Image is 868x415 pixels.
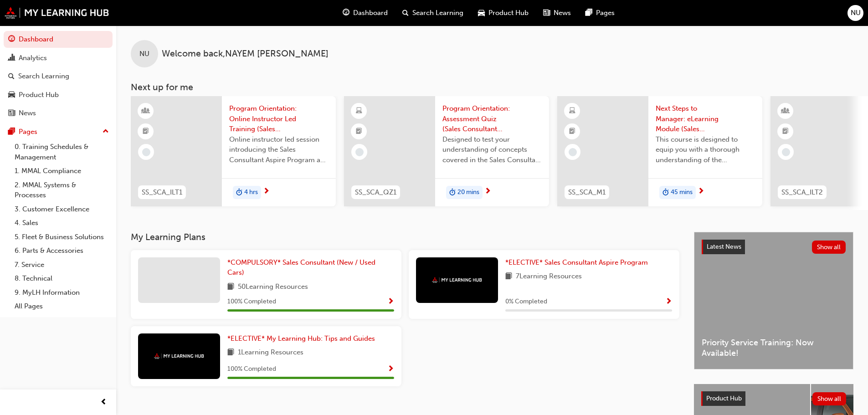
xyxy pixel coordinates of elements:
[227,333,379,344] a: *ELECTIVE* My Learning Hub: Tips and Guides
[387,364,394,375] button: Show Progress
[488,8,529,18] span: Product Hub
[4,50,113,67] a: Analytics
[19,53,47,63] div: Analytics
[238,282,308,293] span: 50 Learning Resources
[516,271,582,282] span: 7 Learning Resources
[442,134,542,165] span: Designed to test your understanding of concepts covered in the Sales Consultant Aspire Program 'P...
[355,187,396,198] span: SS_SCA_QZ1
[4,68,113,85] a: Search Learning
[131,232,679,242] h3: My Learning Plans
[11,258,113,272] a: 7. Service
[505,258,648,266] span: *ELECTIVE* Sales Consultant Aspire Program
[227,257,394,278] a: *COMPULSORY* Sales Consultant (New / Used Cars)
[782,105,789,117] span: learningResourceType_INSTRUCTOR_LED-icon
[103,126,109,138] span: up-icon
[557,96,762,206] a: SS_SCA_M1Next Steps to Manager: eLearning Module (Sales Consultant Aspire Program)This course is ...
[457,187,479,198] span: 20 mins
[227,334,375,343] span: *ELECTIVE* My Learning Hub: Tips and Guides
[569,105,575,117] span: learningResourceType_ELEARNING-icon
[8,128,15,136] span: pages-icon
[8,91,15,99] span: car-icon
[554,8,571,18] span: News
[8,36,15,44] span: guage-icon
[19,108,36,118] div: News
[238,347,303,359] span: 1 Learning Resources
[19,127,37,137] div: Pages
[229,134,329,165] span: Online instructor led session introducing the Sales Consultant Aspire Program and outlining what ...
[484,188,491,196] span: next-icon
[353,8,388,18] span: Dashboard
[344,96,549,206] a: SS_SCA_QZ1Program Orientation: Assessment Quiz (Sales Consultant Aspire Program)Designed to test ...
[478,7,485,19] span: car-icon
[586,7,592,19] span: pages-icon
[19,90,59,100] div: Product Hub
[4,31,113,48] a: Dashboard
[11,244,113,258] a: 6. Parts & Accessories
[4,123,113,140] button: Pages
[698,188,704,196] span: next-icon
[162,49,329,59] span: Welcome back , NAYEM [PERSON_NAME]
[442,103,542,134] span: Program Orientation: Assessment Quiz (Sales Consultant Aspire Program)
[356,126,362,138] span: booktick-icon
[143,105,149,117] span: learningResourceType_INSTRUCTOR_LED-icon
[387,365,394,374] span: Show Progress
[812,241,846,254] button: Show all
[702,338,846,358] span: Priority Service Training: Now Available!
[142,148,150,156] span: learningRecordVerb_NONE-icon
[449,187,456,199] span: duration-icon
[694,232,853,369] a: Latest NewsShow allPriority Service Training: Now Available!
[706,395,742,402] span: Product Hub
[471,4,536,22] a: car-iconProduct Hub
[412,8,463,18] span: Search Learning
[432,277,482,283] img: mmal
[11,216,113,230] a: 4. Sales
[671,187,693,198] span: 45 mins
[8,54,15,62] span: chart-icon
[387,296,394,307] button: Show Progress
[244,187,258,198] span: 4 hrs
[663,187,669,199] span: duration-icon
[505,257,652,268] a: *ELECTIVE* Sales Consultant Aspire Program
[4,105,113,122] a: News
[227,297,276,307] span: 100 % Completed
[142,187,182,198] span: SS_SCA_ILT1
[343,7,349,19] span: guage-icon
[395,4,471,22] a: search-iconSearch Learning
[4,29,113,123] button: DashboardAnalyticsSearch LearningProduct HubNews
[578,4,622,22] a: pages-iconPages
[263,188,270,196] span: next-icon
[11,202,113,216] a: 3. Customer Excellence
[236,187,242,199] span: duration-icon
[227,347,234,359] span: book-icon
[227,282,234,293] span: book-icon
[707,243,741,251] span: Latest News
[536,4,578,22] a: news-iconNews
[4,87,113,103] a: Product Hub
[781,187,823,198] span: SS_SCA_ILT2
[335,4,395,22] a: guage-iconDashboard
[569,126,575,138] span: booktick-icon
[505,297,547,307] span: 0 % Completed
[11,178,113,202] a: 2. MMAL Systems & Processes
[568,187,606,198] span: SS_SCA_M1
[5,7,109,19] img: mmal
[154,353,204,359] img: mmal
[11,164,113,178] a: 1. MMAL Compliance
[782,126,789,138] span: booktick-icon
[569,148,577,156] span: learningRecordVerb_NONE-icon
[11,140,113,164] a: 0. Training Schedules & Management
[227,258,375,277] span: *COMPULSORY* Sales Consultant (New / Used Cars)
[782,148,790,156] span: learningRecordVerb_NONE-icon
[131,96,336,206] a: SS_SCA_ILT1Program Orientation: Online Instructor Led Training (Sales Consultant Aspire Program)O...
[11,230,113,244] a: 5. Fleet & Business Solutions
[18,71,69,82] div: Search Learning
[656,103,755,134] span: Next Steps to Manager: eLearning Module (Sales Consultant Aspire Program)
[100,397,107,408] span: prev-icon
[656,134,755,165] span: This course is designed to equip you with a thorough understanding of the importance of departmen...
[387,298,394,306] span: Show Progress
[11,272,113,286] a: 8. Technical
[116,82,868,92] h3: Next up for me
[143,126,149,138] span: booktick-icon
